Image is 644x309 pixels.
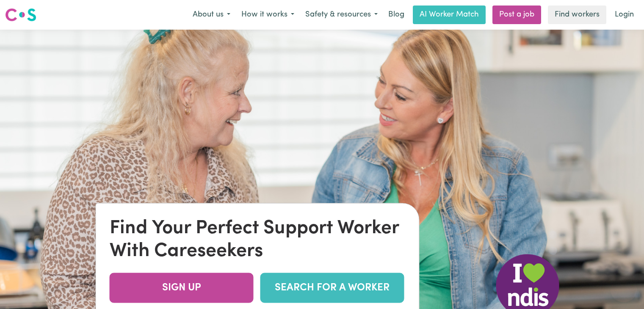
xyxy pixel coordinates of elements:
[492,6,541,24] a: Post a job
[300,6,383,24] button: Safety & resources
[610,6,639,24] a: Login
[260,273,404,303] a: SEARCH FOR A WORKER
[187,6,236,24] button: About us
[548,6,606,24] a: Find workers
[413,6,486,24] a: AI Worker Match
[110,217,406,262] div: Find Your Perfect Support Worker With Careseekers
[5,5,36,25] a: Careseekers logo
[5,7,36,22] img: Careseekers logo
[236,6,300,24] button: How it works
[383,6,409,24] a: Blog
[610,275,637,302] iframe: Button to launch messaging window
[110,273,254,303] a: SIGN UP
